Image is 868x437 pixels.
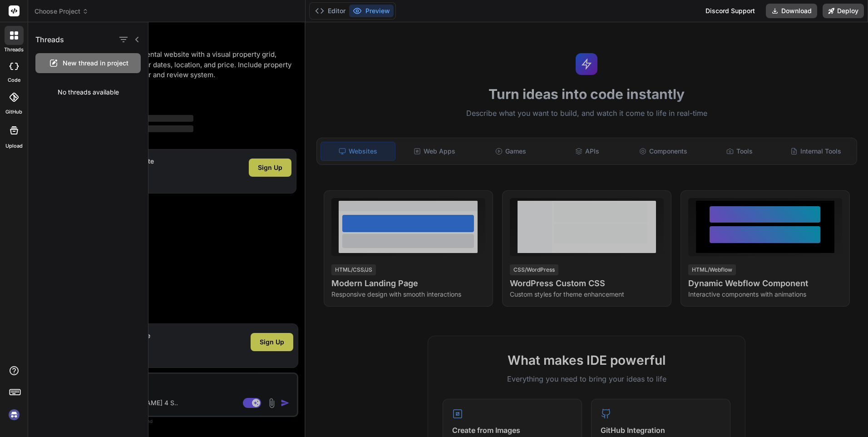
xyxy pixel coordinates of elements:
[35,7,89,16] span: Choose Project
[6,407,22,422] img: signin
[63,59,128,68] span: New thread in project
[35,34,64,45] h1: Threads
[5,108,22,116] label: GitHub
[311,5,349,17] button: Editor
[349,5,394,17] button: Preview
[28,80,148,104] div: No threads available
[4,46,24,54] label: threads
[700,4,760,18] div: Discord Support
[8,76,20,84] label: code
[766,4,817,18] button: Download
[823,4,864,18] button: Deploy
[5,142,23,150] label: Upload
